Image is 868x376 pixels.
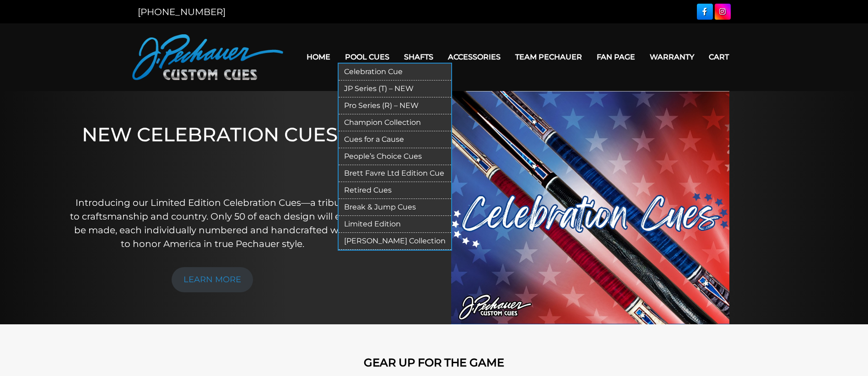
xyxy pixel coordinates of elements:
[339,131,451,148] a: Cues for a Cause
[338,45,397,69] a: Pool Cues
[339,233,451,250] a: [PERSON_NAME] Collection
[508,45,589,69] a: Team Pechauer
[70,196,355,251] p: Introducing our Limited Edition Celebration Cues—a tribute to craftsmanship and country. Only 50 ...
[589,45,642,69] a: Fan Page
[701,45,736,69] a: Cart
[339,64,451,81] a: Celebration Cue
[364,356,504,369] strong: GEAR UP FOR THE GAME
[339,165,451,182] a: Brett Favre Ltd Edition Cue
[339,114,451,131] a: Champion Collection
[172,267,253,292] a: LEARN MORE
[339,97,451,114] a: Pro Series (R) – NEW
[299,45,338,69] a: Home
[339,216,451,233] a: Limited Edition
[132,34,283,80] img: Pechauer Custom Cues
[339,81,451,97] a: JP Series (T) – NEW
[70,123,355,183] h1: NEW CELEBRATION CUES!
[138,6,226,17] a: [PHONE_NUMBER]
[339,182,451,199] a: Retired Cues
[642,45,701,69] a: Warranty
[397,45,441,69] a: Shafts
[339,148,451,165] a: People’s Choice Cues
[441,45,508,69] a: Accessories
[339,199,451,216] a: Break & Jump Cues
